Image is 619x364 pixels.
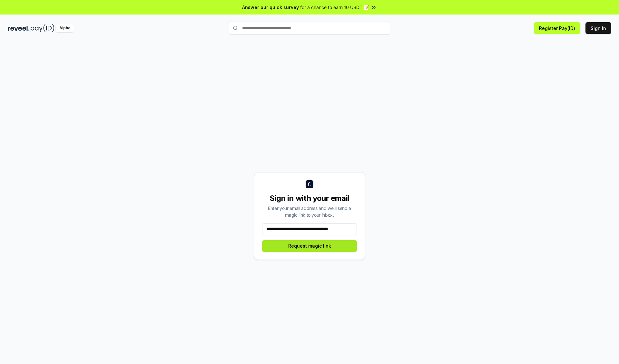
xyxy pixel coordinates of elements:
[56,24,74,32] div: Alpha
[262,205,357,218] div: Enter your email address and we’ll send a magic link to your inbox.
[585,22,611,34] button: Sign In
[306,180,313,188] img: logo_small
[534,22,580,34] button: Register Pay(ID)
[31,24,54,32] img: pay_id
[242,4,299,11] span: Answer our quick survey
[8,24,29,32] img: reveel_dark
[262,193,357,203] div: Sign in with your email
[300,4,369,11] span: for a chance to earn 10 USDT 📝
[262,240,357,252] button: Request magic link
